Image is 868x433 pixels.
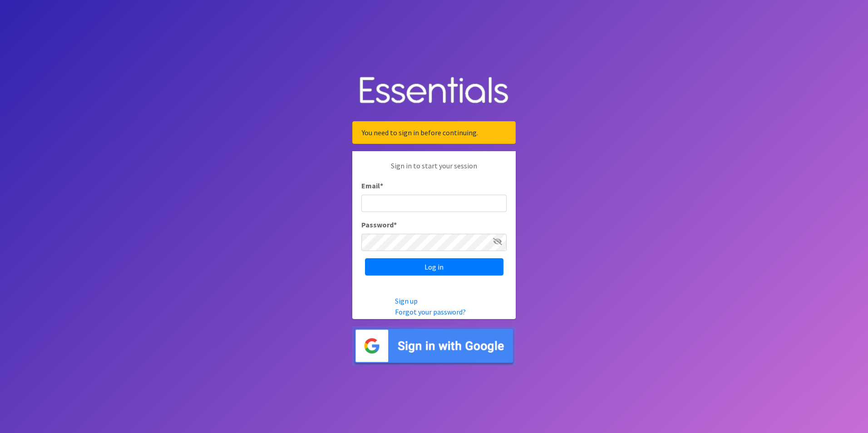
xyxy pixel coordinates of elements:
[365,258,503,276] input: Log in
[352,326,516,366] img: Sign in with Google
[395,296,418,305] a: Sign up
[352,68,516,114] img: Human Essentials
[352,121,516,144] div: You need to sign in before continuing.
[361,160,507,180] p: Sign in to start your session
[380,181,383,190] abbr: required
[395,307,466,316] a: Forgot your password?
[394,220,397,229] abbr: required
[361,180,383,191] label: Email
[361,219,397,230] label: Password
